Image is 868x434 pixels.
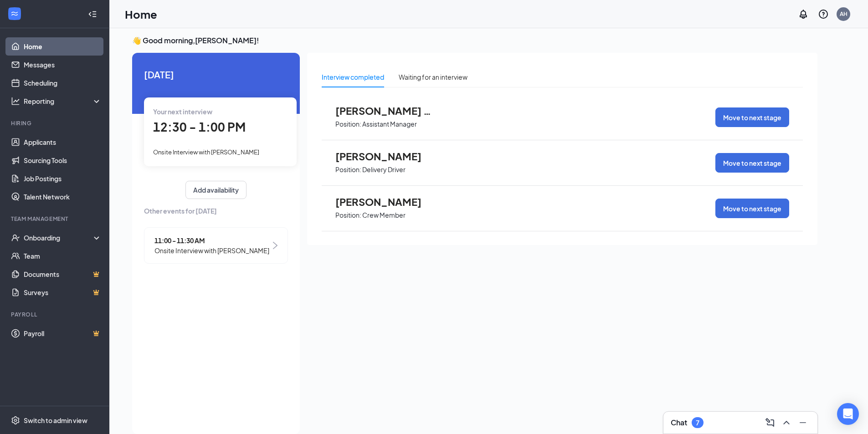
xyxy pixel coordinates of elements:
[154,245,269,255] span: Onsite Interview with [PERSON_NAME]
[132,36,817,46] h3: 👋 Good morning, [PERSON_NAME] !
[763,415,777,430] button: ComposeMessage
[24,247,102,265] a: Team
[24,169,102,188] a: Job Postings
[335,196,436,208] span: [PERSON_NAME]
[24,151,102,169] a: Sourcing Tools
[144,67,288,82] span: [DATE]
[24,188,102,206] a: Talent Network
[24,416,87,425] div: Switch to admin view
[154,235,269,245] span: 11:00 - 11:30 AM
[11,311,100,318] div: Payroll
[715,199,789,218] button: Move to next stage
[779,415,794,430] button: ChevronUp
[335,120,361,128] p: Position:
[715,107,789,127] button: Move to next stage
[781,417,792,428] svg: ChevronUp
[24,265,102,283] a: DocumentsCrown
[797,417,808,428] svg: Minimize
[24,97,102,106] div: Reporting
[696,419,699,427] div: 7
[798,9,809,20] svg: Notifications
[11,233,20,242] svg: UserCheck
[11,97,20,106] svg: Analysis
[10,9,19,18] svg: WorkstreamLogo
[24,56,102,74] a: Messages
[765,417,776,428] svg: ComposeMessage
[24,133,102,151] a: Applicants
[399,72,467,82] div: Waiting for an interview
[335,211,361,220] p: Position:
[11,416,20,425] svg: Settings
[153,107,212,116] span: Your next interview
[24,283,102,301] a: SurveysCrown
[362,165,406,174] p: Delivery Driver
[818,9,829,20] svg: QuestionInfo
[840,10,847,18] div: AH
[24,74,102,92] a: Scheduling
[24,324,102,342] a: PayrollCrown
[125,6,157,22] h1: Home
[335,150,436,162] span: [PERSON_NAME]
[153,119,246,134] span: 12:30 - 1:00 PM
[88,10,97,19] svg: Collapse
[362,120,417,128] p: Assistant Manager
[362,211,406,220] p: Crew Member
[796,415,810,430] button: Minimize
[322,72,384,82] div: Interview completed
[837,403,859,425] div: Open Intercom Messenger
[11,119,100,127] div: Hiring
[24,37,102,56] a: Home
[185,181,247,199] button: Add availability
[11,215,100,223] div: Team Management
[335,105,436,117] span: [PERSON_NAME] Prusinowski3.0
[335,165,361,174] p: Position:
[153,148,259,156] span: Onsite Interview with [PERSON_NAME]
[24,233,94,242] div: Onboarding
[715,153,789,173] button: Move to next stage
[671,418,687,428] h3: Chat
[144,206,288,216] span: Other events for [DATE]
